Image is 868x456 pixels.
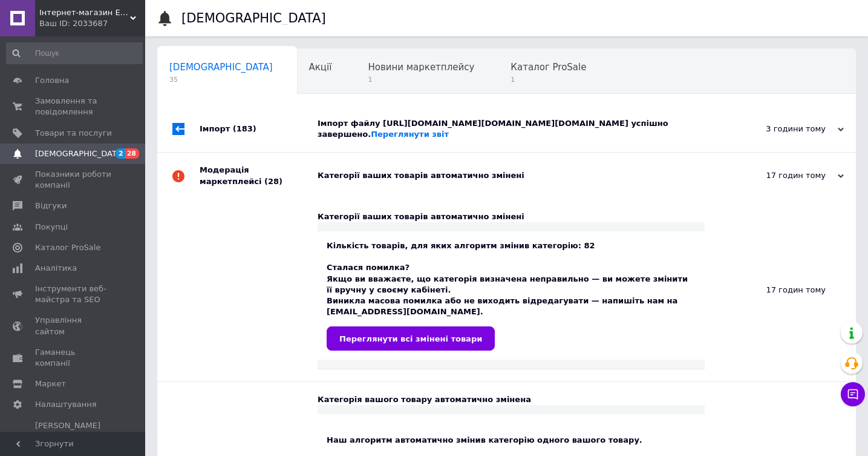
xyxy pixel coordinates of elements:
span: Відгуки [35,200,67,211]
button: Чат з покупцем [841,382,865,406]
div: 17 годин тому [705,199,856,382]
span: Гаманець компанії [35,347,112,369]
div: Категорії ваших товарів автоматично змінені [318,170,723,181]
span: Переглянути всі змінені товари [339,334,482,343]
span: Каталог ProSale [511,62,586,73]
span: Каталог ProSale [35,242,100,253]
span: Показники роботи компанії [35,169,112,191]
span: Аналітика [35,263,77,274]
span: Маркет [35,378,66,389]
span: [DEMOGRAPHIC_DATA] [169,62,273,73]
input: Пошук [6,42,143,64]
div: 3 години тому [723,124,844,134]
a: Переглянути звіт [371,130,449,139]
div: Кількість товарів, для яких алгоритм змінив категорію: 82 Cталася помилка? Якщо ви вважаєте, що к... [327,240,696,351]
span: Управління сайтом [35,315,112,337]
span: [PERSON_NAME] та рахунки [35,420,112,454]
div: Модерація маркетплейсі [200,153,318,199]
div: Імпорт файлу [URL][DOMAIN_NAME][DOMAIN_NAME][DOMAIN_NAME] успішно завершено. [318,118,723,140]
span: Замовлення та повідомлення [35,96,112,117]
span: (28) [264,177,282,186]
span: Товари та послуги [35,128,112,139]
span: Новини маркетплейсу [368,62,474,73]
div: Ваш ID: 2033687 [39,18,145,29]
div: Категорія вашого товару автоматично змінена [318,394,705,405]
h1: [DEMOGRAPHIC_DATA] [181,11,326,25]
span: [DEMOGRAPHIC_DATA] [35,148,125,159]
span: Покупці [35,222,68,233]
span: Акції [309,62,332,73]
span: Інструменти веб-майстра та SEO [35,283,112,305]
span: 35 [169,75,273,84]
span: (183) [233,124,256,133]
span: 28 [125,148,139,159]
a: Переглянути всі змінені товари [327,326,495,351]
span: 1 [511,75,586,84]
span: Інтернет-магазин ESKIMO [39,7,130,18]
span: 1 [368,75,474,84]
div: Категорії ваших товарів автоматично змінені [318,211,705,222]
span: 2 [116,148,125,159]
div: Імпорт [200,106,318,152]
span: Головна [35,75,69,86]
div: 17 годин тому [723,170,844,181]
span: Налаштування [35,399,97,410]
